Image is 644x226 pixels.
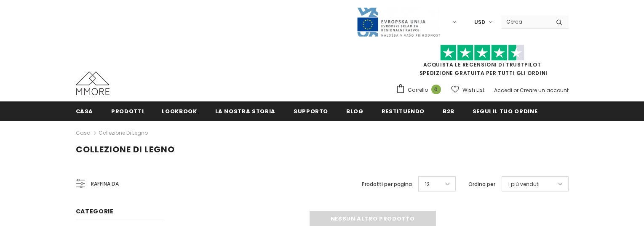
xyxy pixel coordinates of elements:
span: 12 [425,180,430,189]
label: Prodotti per pagina [362,180,412,189]
img: Fidati di Pilot Stars [440,45,524,61]
span: Lookbook [162,107,197,115]
span: Collezione di legno [76,144,175,155]
span: supporto [294,107,328,115]
img: Casi MMORE [76,72,110,95]
span: Restituendo [382,107,425,115]
a: B2B [443,101,454,120]
span: Wish List [462,86,484,94]
img: Javni Razpis [356,7,441,37]
a: Creare un account [520,87,569,94]
label: Ordina per [468,180,495,189]
a: Carrello 0 [396,84,445,96]
span: Prodotti [111,107,144,115]
input: Search Site [501,16,550,28]
a: La nostra storia [215,101,275,120]
span: or [513,87,518,94]
span: Carrello [408,86,428,94]
span: Casa [76,107,94,115]
span: 0 [431,85,441,94]
span: Blog [346,107,363,115]
span: La nostra storia [215,107,275,115]
a: supporto [294,101,328,120]
span: SPEDIZIONE GRATUITA PER TUTTI GLI ORDINI [396,48,569,77]
span: Segui il tuo ordine [473,107,537,115]
a: Prodotti [111,101,144,120]
a: Restituendo [382,101,425,120]
span: USD [474,18,485,27]
a: Accedi [494,87,512,94]
a: Wish List [451,82,484,97]
a: Blog [346,101,363,120]
a: Casa [76,101,94,120]
a: Collezione di legno [99,129,148,136]
a: Lookbook [162,101,197,120]
a: Segui il tuo ordine [473,101,537,120]
span: B2B [443,107,454,115]
span: I più venduti [508,180,540,189]
a: Javni Razpis [356,18,441,25]
a: Acquista le recensioni di TrustPilot [423,61,541,68]
a: Casa [76,128,91,138]
span: Categorie [76,207,114,215]
span: Raffina da [91,179,119,189]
